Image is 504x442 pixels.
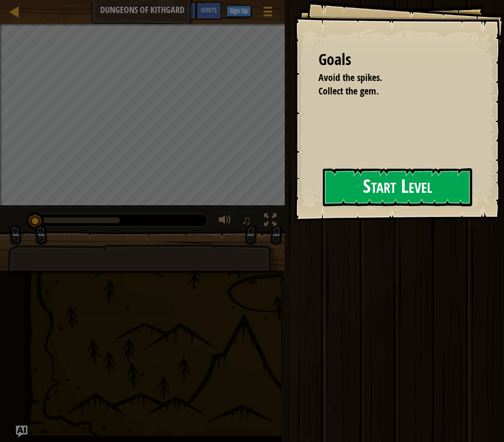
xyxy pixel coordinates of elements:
[318,49,470,71] div: Goals
[318,71,382,84] span: Avoid the spikes.
[170,2,196,20] button: Ask AI
[215,212,235,231] button: Adjust volume
[318,84,379,97] span: Collect the gem.
[256,2,280,25] button: Show game menu
[261,212,280,231] button: Toggle fullscreen
[323,168,472,206] button: Start Level
[175,5,191,14] span: Ask AI
[226,5,251,17] button: Sign Up
[241,213,251,228] span: ♫
[306,84,468,98] li: Collect the gem.
[201,5,217,14] span: Hints
[306,71,468,85] li: Avoid the spikes.
[239,212,256,231] button: ♫
[16,426,27,437] button: Ask AI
